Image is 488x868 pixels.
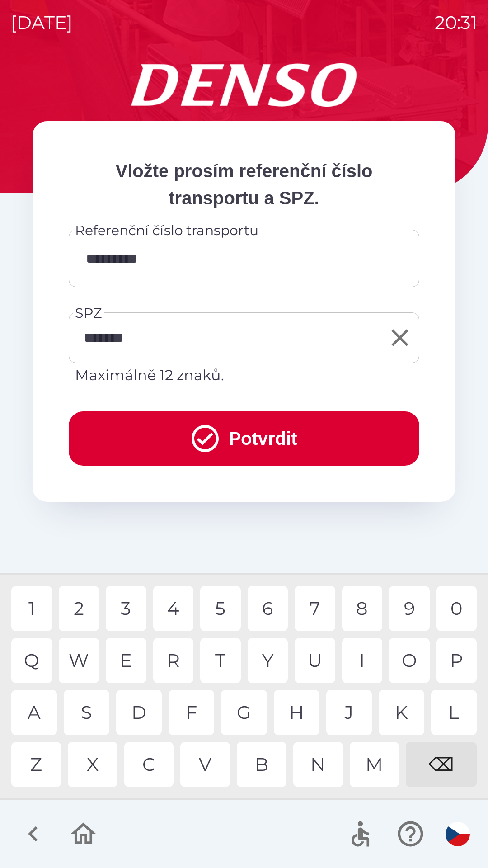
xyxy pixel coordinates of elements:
[435,9,477,36] p: 20:31
[75,303,102,323] label: SPZ
[75,364,413,386] p: Maximálně 12 znaků.
[69,411,419,466] button: Potvrdit
[75,221,258,240] label: Referenční číslo transportu
[384,321,416,354] button: Clear
[11,9,73,36] p: [DATE]
[33,63,455,107] img: Logo
[69,157,419,212] p: Vložte prosím referenční číslo transportu a SPZ.
[446,822,470,846] img: cs flag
